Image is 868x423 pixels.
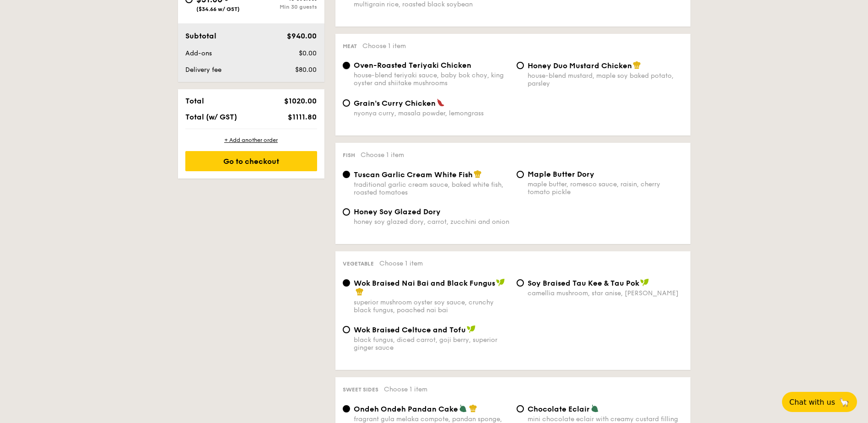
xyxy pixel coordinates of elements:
div: mini chocolate eclair with creamy custard filling [528,415,683,423]
span: Vegetable [343,260,374,267]
img: icon-vegetarian.fe4039eb.svg [459,404,467,412]
div: camellia mushroom, star anise, [PERSON_NAME] [528,289,683,297]
img: icon-vegan.f8ff3823.svg [496,278,505,287]
span: Choose 1 item [384,385,427,393]
img: icon-chef-hat.a58ddaea.svg [469,404,477,412]
input: Honey Duo Mustard Chickenhouse-blend mustard, maple soy baked potato, parsley [517,62,524,69]
span: Total (w/ GST) [185,113,237,121]
input: Wok Braised Nai Bai and Black Fungussuperior mushroom oyster soy sauce, crunchy black fungus, poa... [343,279,350,287]
input: Maple Butter Dorymaple butter, romesco sauce, raisin, cherry tomato pickle [517,171,524,178]
span: Choose 1 item [379,260,423,267]
img: icon-vegetarian.fe4039eb.svg [591,404,599,412]
input: Chocolate Eclairmini chocolate eclair with creamy custard filling [517,405,524,412]
span: Maple Butter Dory [528,170,594,179]
div: black fungus, diced carrot, goji berry, superior ginger sauce [354,336,509,352]
div: house-blend teriyaki sauce, baby bok choy, king oyster and shiitake mushrooms [354,71,509,87]
img: icon-chef-hat.a58ddaea.svg [633,61,641,69]
span: Sweet sides [343,386,378,393]
span: $1020.00 [284,97,317,105]
div: house-blend mustard, maple soy baked potato, parsley [528,72,683,87]
div: superior mushroom oyster soy sauce, crunchy black fungus, poached nai bai [354,298,509,314]
input: Oven-Roasted Teriyaki Chickenhouse-blend teriyaki sauce, baby bok choy, king oyster and shiitake ... [343,62,350,69]
span: Honey Duo Mustard Chicken [528,61,632,70]
span: Honey Soy Glazed Dory [354,207,441,216]
input: Honey Soy Glazed Doryhoney soy glazed dory, carrot, zucchini and onion [343,208,350,216]
div: multigrain rice, roasted black soybean [354,0,509,8]
span: Tuscan Garlic Cream White Fish [354,170,473,179]
span: Fish [343,152,355,158]
span: Chat with us [789,398,835,407]
img: icon-vegan.f8ff3823.svg [467,325,476,333]
span: Total [185,97,204,105]
span: Subtotal [185,32,216,40]
span: Chocolate Eclair [528,405,590,413]
img: icon-vegan.f8ff3823.svg [640,278,649,287]
span: ⁠Soy Braised Tau Kee & Tau Pok [528,279,639,287]
span: Wok Braised Nai Bai and Black Fungus [354,279,495,287]
span: Ondeh Ondeh Pandan Cake [354,405,458,413]
div: traditional garlic cream sauce, baked white fish, roasted tomatoes [354,181,509,196]
img: icon-spicy.37a8142b.svg [437,98,445,107]
span: Delivery fee [185,66,221,74]
span: ($34.66 w/ GST) [196,6,240,12]
span: 🦙 [839,397,850,407]
span: Oven-Roasted Teriyaki Chicken [354,61,471,70]
span: Choose 1 item [362,42,406,50]
div: maple butter, romesco sauce, raisin, cherry tomato pickle [528,180,683,196]
img: icon-chef-hat.a58ddaea.svg [474,170,482,178]
div: Min 30 guests [251,4,317,10]
span: $940.00 [287,32,317,40]
input: Tuscan Garlic Cream White Fishtraditional garlic cream sauce, baked white fish, roasted tomatoes [343,171,350,178]
div: honey soy glazed dory, carrot, zucchini and onion [354,218,509,226]
span: $1111.80 [288,113,317,121]
img: icon-chef-hat.a58ddaea.svg [356,287,364,296]
div: + Add another order [185,136,317,144]
span: Meat [343,43,357,49]
input: ⁠Soy Braised Tau Kee & Tau Pokcamellia mushroom, star anise, [PERSON_NAME] [517,279,524,287]
div: nyonya curry, masala powder, lemongrass [354,109,509,117]
input: Ondeh Ondeh Pandan Cakefragrant gula melaka compote, pandan sponge, dried coconut flakes [343,405,350,412]
button: Chat with us🦙 [782,392,857,412]
span: $0.00 [299,49,317,57]
span: $80.00 [295,66,317,74]
span: Choose 1 item [361,151,404,159]
span: Add-ons [185,49,212,57]
span: Grain's Curry Chicken [354,99,436,108]
div: Go to checkout [185,151,317,171]
input: Wok Braised Celtuce and Tofublack fungus, diced carrot, goji berry, superior ginger sauce [343,326,350,333]
span: Wok Braised Celtuce and Tofu [354,325,466,334]
input: Grain's Curry Chickennyonya curry, masala powder, lemongrass [343,99,350,107]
